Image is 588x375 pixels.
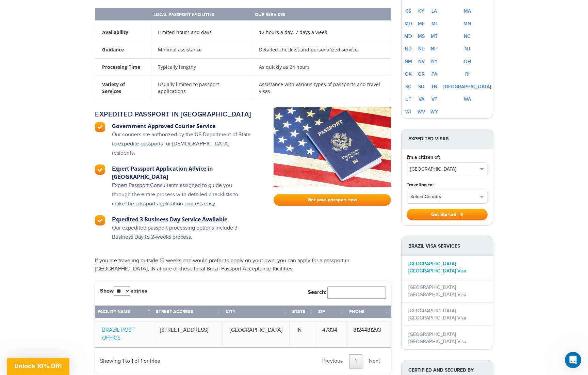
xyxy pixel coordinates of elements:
[402,236,493,256] strong: Brazil Visa Services
[405,59,412,64] a: NM
[316,354,348,369] a: Previous
[95,306,153,321] th: Facility Name: activate to sort column descending
[290,321,315,348] td: IN
[431,96,437,102] a: VT
[431,8,437,14] a: LA
[431,46,438,52] a: NH
[112,223,252,249] p: Our expedited passport processing options include 3 Business Day to 2-weeks process.
[418,59,425,64] a: NV
[410,193,478,200] span: Select Country
[112,215,252,223] h3: Expedited 3 Business Day Service Available
[431,84,437,90] a: TN
[151,8,252,22] th: Local Passport Facilities
[95,107,263,249] a: Expedited passport in [GEOGRAPHIC_DATA] Government Approved Courier Service Our couriers are auth...
[112,165,252,181] h3: Expert Passport Application Advice in [GEOGRAPHIC_DATA]
[407,154,440,161] label: I'm a citizen of:
[290,306,315,321] th: State: activate to sort column ascending
[151,58,252,76] td: Typically lengthy
[407,163,487,176] button: [GEOGRAPHIC_DATA]
[223,321,290,348] td: [GEOGRAPHIC_DATA]
[102,64,140,70] strong: Processing Time
[431,71,437,77] a: PA
[408,261,467,274] a: [GEOGRAPHIC_DATA] [GEOGRAPHIC_DATA] Visa
[418,71,425,77] a: OR
[464,59,471,64] a: OH
[14,362,62,370] span: Unlock 10% Off!
[402,129,493,149] strong: Expedited Visas
[408,308,467,321] a: [GEOGRAPHIC_DATA] [GEOGRAPHIC_DATA] Visa
[431,21,437,27] a: MI
[410,166,478,173] span: [GEOGRAPHIC_DATA]
[102,46,124,53] strong: Guidance
[418,33,425,39] a: MS
[274,107,391,187] img: passport-fast
[112,122,252,130] h3: Government Approved Courier Service
[465,71,470,77] a: RI
[346,321,391,348] td: 8124481293
[252,22,391,41] td: 12 hours a day, 7 days a week
[315,306,346,321] th: Zip: activate to sort column ascending
[418,109,425,115] a: WV
[405,21,412,27] a: MD
[408,284,467,297] a: [GEOGRAPHIC_DATA] [GEOGRAPHIC_DATA] Visa
[418,21,425,27] a: ME
[363,354,386,369] a: Next
[100,353,160,365] div: Showing 1 to 1 of 1 entries
[252,8,391,22] th: Our Services
[112,181,252,215] p: Expert Passport Consultants assigned to guide you through the entire process with detailed checkl...
[112,130,252,165] p: Our couriers are authorized by the US Department of State to expedite passports for [DEMOGRAPHIC_...
[95,257,391,273] p: If you are traveling outside 10 weeks and would prefer to apply on your own, you can apply for a ...
[100,286,147,296] label: Show entries
[405,96,411,102] a: UT
[464,96,471,102] a: WA
[418,84,424,90] a: SD
[308,286,386,299] label: Search:
[418,46,424,52] a: NE
[464,33,471,39] a: NC
[346,306,391,321] th: Phone: activate to sort column ascending
[223,306,290,321] th: City: activate to sort column ascending
[407,190,487,203] button: Select Country
[431,33,438,39] a: MT
[431,59,438,64] a: NY
[153,321,223,348] td: [STREET_ADDRESS]
[405,84,411,90] a: SC
[565,352,581,368] iframe: Intercom live chat
[404,33,412,39] a: MO
[405,8,411,14] a: KS
[443,84,491,90] a: [GEOGRAPHIC_DATA]
[102,81,125,94] strong: Variety of Services
[274,194,391,206] a: Get your passport now
[327,286,386,299] input: Search:
[252,41,391,58] td: Detailed checklist and personalized service
[102,327,134,341] a: BRAZIL POST OFFICE
[418,8,424,14] a: KY
[405,46,412,52] a: ND
[407,209,488,220] button: Get Started
[463,21,471,27] a: MN
[430,109,438,115] a: WY
[252,58,391,76] td: As quickly as 24 hours
[407,181,434,188] label: Traveling to:
[408,331,467,344] a: [GEOGRAPHIC_DATA] [GEOGRAPHIC_DATA] Visa
[252,76,391,100] td: Assistance with various types of passports and travel visas
[464,8,471,14] a: MA
[114,286,130,296] select: Showentries
[151,76,252,100] td: Usually limited to passport applications
[7,358,69,375] div: Unlock 10% Off!
[349,354,362,369] a: 1
[153,306,223,321] th: Street Address: activate to sort column ascending
[419,96,424,102] a: VA
[464,46,470,52] a: NJ
[151,41,252,58] td: Minimal assistance
[95,110,252,119] h2: Expedited passport in [GEOGRAPHIC_DATA]
[405,109,411,115] a: WI
[151,22,252,41] td: Limited hours and days
[102,29,128,35] strong: Availability
[315,321,346,348] td: 47834
[405,71,412,77] a: OK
